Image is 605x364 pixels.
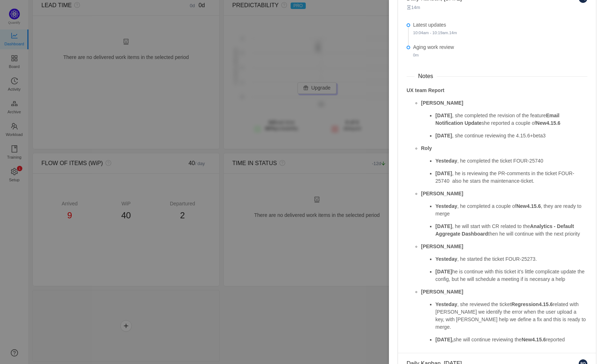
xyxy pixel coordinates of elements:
strong: [DATE], [435,337,453,342]
div: Aging work review [413,44,587,61]
strong: Yesteday [435,203,457,209]
strong: UX team Report [407,87,444,93]
p: she will continue reviewing the reported [435,336,587,343]
p: , he completed the ticket FOUR-25740 [435,157,587,165]
span: 10:04am - 10:19am. [413,31,449,35]
strong: [DATE] [435,223,452,229]
strong: New4.15.6 [521,337,546,342]
strong: New4.15.6 [516,203,541,209]
strong: Regression4.15.6 [511,301,553,307]
strong: New4.15.6 [536,120,560,126]
span: Notes [414,72,437,81]
p: , he is reviewing the PR-comments in the ticket FOUR-25740 also he stars the maintenance-ticket. [435,170,587,185]
small: 14m [407,5,420,10]
strong: [DATE] [435,133,452,138]
small: 14m [413,31,457,35]
strong: Yesteday [435,256,457,262]
p: , she completed the revision of the feature she reported a couple of [435,112,587,127]
strong: [DATE] [435,113,452,118]
strong: [DATE] [435,269,452,274]
p: , he will start with CR related to the then he will continue with the next priority [435,223,587,238]
strong: [DATE] [435,170,452,176]
p: he is continue with this ticket it’s little complicate update the config, but he will schedule a ... [435,268,587,283]
strong: [PERSON_NAME] [421,100,463,106]
p: , he completed a couple of , they are ready to merge [435,203,587,218]
strong: Yesteday [435,158,457,164]
i: icon: hourglass [407,5,411,10]
small: 0m [413,53,419,57]
p: , she continue reviewing the 4.15.6+beta3 [435,132,587,140]
strong: [PERSON_NAME] [421,244,463,249]
div: Latest updates [413,21,587,36]
strong: Yesteday [435,301,457,307]
strong: [PERSON_NAME] [421,191,463,196]
strong: [PERSON_NAME] [421,289,463,295]
p: , he started the ticket FOUR-25273. [435,255,587,263]
p: , she reviewed the ticket related with [PERSON_NAME] we identify the error when the user upload a... [435,301,587,331]
strong: Roly [421,145,432,151]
